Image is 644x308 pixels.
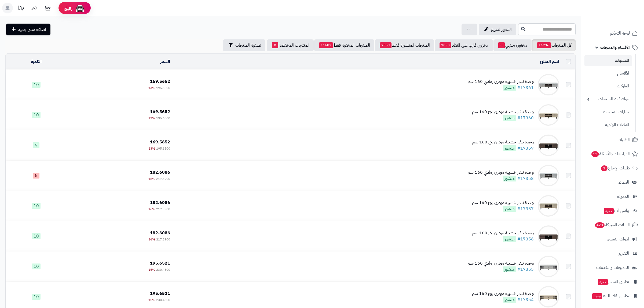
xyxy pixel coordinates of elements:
a: المنتجات المنشورة فقط2553 [375,39,434,51]
img: وحدة تلفاز خشبية مودرن رمادي 160 سم [538,256,559,277]
span: وآتس آب [603,207,629,214]
span: 10 [32,294,41,300]
span: 16% [148,237,155,242]
a: #17359 [517,145,534,151]
a: مواصفات المنتجات [584,93,632,105]
span: 10 [32,264,41,269]
span: لوحة التحكم [610,29,630,37]
span: 12 [591,151,599,157]
span: 0 [498,42,505,48]
a: التطبيقات والخدمات [584,261,641,274]
span: منشور [503,115,516,121]
button: تصفية المنتجات [223,39,265,51]
a: الماركات [584,80,632,92]
span: طلبات الإرجاع [601,164,630,172]
span: 420 [595,222,605,228]
span: الأقسام والمنتجات [600,44,630,51]
span: 195.6500 [156,116,170,121]
span: منشور [503,176,516,181]
img: وحدة تلفاز خشبية مودرن بني 160 سم [538,225,559,247]
span: 10 [32,203,41,209]
span: تطبيق نقاط البيع [592,292,629,300]
span: منشور [503,266,516,272]
span: 10 [32,233,41,239]
span: 195.6500 [156,146,170,151]
span: 5 [33,173,39,179]
span: 230.4300 [156,298,170,302]
a: #17355 [517,266,534,273]
span: 217.3900 [156,176,170,181]
a: الملفات الرقمية [584,119,632,131]
img: ai-face.png [75,3,85,13]
span: التقارير [619,250,629,257]
span: 169.5652 [150,109,170,115]
span: 10 [32,112,41,118]
span: 16% [148,176,155,181]
span: 169.5652 [150,78,170,85]
a: مخزون منتهي0 [493,39,532,51]
span: أدوات التسويق [606,235,629,243]
a: لوحة التحكم [584,27,641,40]
a: اضافة منتج جديد [6,24,50,35]
a: #17358 [517,175,534,182]
a: #17354 [517,296,534,303]
img: وحدة تلفاز خشبية مودرن رمادي 160 سم [538,165,559,186]
a: التحرير لسريع [479,24,516,35]
span: 16% [148,207,155,211]
a: الأقسام [584,68,632,79]
span: منشور [503,206,516,212]
a: وآتس آبجديد [584,204,641,217]
span: جديد [598,279,608,285]
div: وحدة تلفاز خشبية مودرن بني 160 سم [472,139,534,145]
span: 2030 [440,42,451,48]
a: تحديثات المنصة [14,3,28,15]
span: 1 [601,165,608,171]
span: 217.3900 [156,237,170,242]
img: وحدة تلفاز خشبية مودرن بيج 160 سم [538,104,559,126]
a: التقارير [584,247,641,260]
a: #17360 [517,115,534,121]
img: وحدة تلفاز خشبية مودرن بيج 160 سم [538,195,559,217]
span: جديد [604,208,614,214]
span: 182.6086 [150,199,170,206]
span: 13% [148,86,155,90]
a: مخزون قارب على النفاذ2030 [435,39,493,51]
span: 11683 [319,42,333,48]
a: السعر [160,58,170,65]
span: منشور [503,236,516,242]
span: العملاء [619,179,629,186]
span: المدونة [617,193,629,200]
span: 182.6086 [150,230,170,236]
span: 13% [148,146,155,151]
span: التطبيقات والخدمات [596,264,629,271]
a: اسم المنتج [540,58,559,65]
a: تطبيق المتجرجديد [584,275,641,288]
span: رفيق [64,5,72,11]
span: 15% [148,267,155,272]
a: #17356 [517,236,534,242]
a: #17361 [517,84,534,91]
div: وحدة تلفاز خشبية مودرن بيج 160 سم [472,200,534,206]
span: 14236 [537,42,551,48]
span: منشور [503,145,516,151]
span: تطبيق المتجر [597,278,629,285]
span: 195.6521 [150,260,170,266]
div: وحدة تلفاز خشبية مودرن رمادي 160 سم [468,260,534,266]
span: اضافة منتج جديد [18,26,46,33]
a: المراجعات والأسئلة12 [584,147,641,160]
span: 195.6521 [150,290,170,297]
div: وحدة تلفاز خشبية مودرن رمادي 160 سم [468,169,534,176]
span: المراجعات والأسئلة [591,150,630,158]
a: الكمية [31,58,42,65]
a: #17357 [517,206,534,212]
span: 9 [33,142,39,148]
span: 13% [148,116,155,121]
span: منشور [503,297,516,303]
a: أدوات التسويق [584,233,641,246]
span: الطلبات [617,136,630,143]
a: كل المنتجات14236 [532,39,576,51]
div: وحدة تلفاز خشبية مودرن بني 160 سم [472,230,534,236]
a: المنتجات المخفية فقط11683 [314,39,374,51]
span: 15% [148,298,155,302]
div: وحدة تلفاز خشبية مودرن بيج 160 سم [472,109,534,115]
